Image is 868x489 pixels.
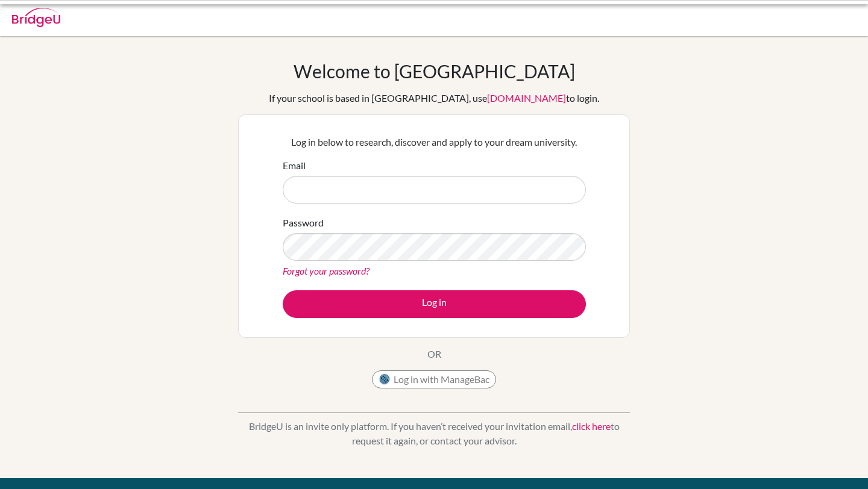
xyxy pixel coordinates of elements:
h1: Welcome to [GEOGRAPHIC_DATA] [294,60,575,82]
p: OR [427,347,441,361]
label: Email [283,158,306,173]
button: Log in [283,290,586,318]
div: If your school is based in [GEOGRAPHIC_DATA], use to login. [269,91,599,105]
button: Log in with ManageBac [372,370,496,388]
label: Password [283,216,324,230]
p: BridgeU is an invite only platform. If you haven’t received your invitation email, to request it ... [238,419,630,448]
p: Log in below to research, discover and apply to your dream university. [283,135,586,149]
a: [DOMAIN_NAME] [487,92,566,104]
a: Forgot your password? [283,265,370,276]
img: Bridge-U [12,8,60,27]
a: click here [572,420,611,432]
